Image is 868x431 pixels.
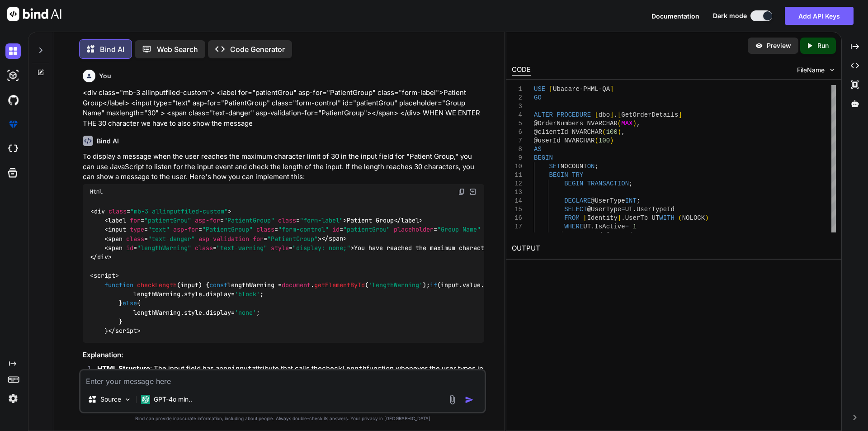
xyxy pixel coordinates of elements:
[83,152,484,182] p: To display a message when the user reaches the maximum character limit of 30 in the input field f...
[447,394,458,405] img: attachment
[79,415,486,422] p: Bind can provide inaccurate information, including about people. Always double-check its answers....
[484,225,517,233] span: maxlength
[583,232,591,239] span: UT
[549,171,583,179] span: BEGIN TRY
[512,231,522,240] div: 18
[206,308,231,317] span: display
[94,271,115,279] span: script
[5,391,21,406] img: settings
[637,197,640,204] span: ;
[469,188,477,196] img: Open in Browser
[621,128,625,136] span: ,
[144,216,191,224] span: "patientGrou"
[148,225,170,233] span: "text"
[115,327,137,335] span: script
[5,68,21,83] img: darkAi-studio
[512,145,522,154] div: 8
[512,188,522,197] div: 13
[209,281,227,289] span: const
[549,85,552,93] span: [
[108,216,126,224] span: label
[278,216,296,224] span: class
[108,244,123,252] span: span
[587,206,621,213] span: @UserType
[224,216,274,224] span: "PatientGroup"
[828,66,836,74] img: chevron down
[610,111,613,118] span: ]
[512,214,522,223] div: 16
[198,235,264,243] span: asp-validation-for
[7,7,61,21] img: Bind AI
[130,216,141,224] span: for
[401,216,419,224] span: label
[512,223,522,231] div: 17
[512,102,522,111] div: 3
[610,85,613,93] span: ]
[97,137,119,146] h6: Bind AI
[206,290,231,298] span: display
[583,223,591,230] span: UT
[202,225,253,233] span: "PatientGroup"
[613,111,617,118] span: .
[126,244,133,252] span: id
[104,281,133,289] span: function
[126,235,144,243] span: class
[610,137,613,144] span: )
[292,244,350,252] span: "display: none;"
[632,232,636,239] span: ;
[587,163,594,170] span: ON
[322,364,367,373] code: checkLength
[90,253,112,261] span: </ >
[154,395,192,404] p: GPT-4o min..
[235,308,256,317] span: 'none'
[618,128,621,136] span: )
[659,214,675,222] span: WITH
[90,188,103,195] span: Html
[621,214,625,222] span: .
[278,225,329,233] span: "form-control"
[137,244,191,252] span: "lengthWarning"
[553,85,610,93] span: Ubacare-PHML-QA
[705,214,708,222] span: )
[137,281,177,289] span: checkLength
[512,128,522,137] div: 6
[90,271,119,279] span: < >
[797,66,825,75] span: FileName
[512,119,522,128] div: 5
[587,214,617,222] span: Identity
[465,395,474,404] img: icon
[90,207,231,215] span: < = >
[621,111,678,118] span: GetOrderDetails
[184,308,202,317] span: style
[618,111,621,118] span: [
[104,225,640,233] span: < = = = = = = = >
[632,206,636,213] span: .
[108,225,126,233] span: input
[591,223,594,230] span: .
[534,154,553,161] span: BEGIN
[321,235,347,243] span: </ >
[394,216,423,224] span: </ >
[637,206,675,213] span: UserTypeId
[618,214,621,222] span: ]
[148,235,195,243] span: "text-danger"
[123,299,137,307] span: else
[564,206,587,213] span: SELECT
[512,162,522,171] div: 10
[512,197,522,205] div: 14
[104,235,321,243] span: < = = >
[300,216,343,224] span: "form-label"
[83,88,484,128] p: <div class="mb-3 allinputfiled-custom"> <label for="patientGrou" asp-for="PatientGroup" class="fo...
[256,225,274,233] span: class
[617,120,621,127] span: (
[173,225,198,233] span: asp-for
[564,214,580,222] span: FROM
[141,395,150,404] img: GPT-4o mini
[621,206,625,213] span: =
[817,41,829,50] p: Run
[506,238,841,259] h2: OUTPUT
[534,146,542,153] span: AS
[678,111,682,118] span: ]
[130,225,144,233] span: type
[368,281,423,289] span: 'lengthWarning'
